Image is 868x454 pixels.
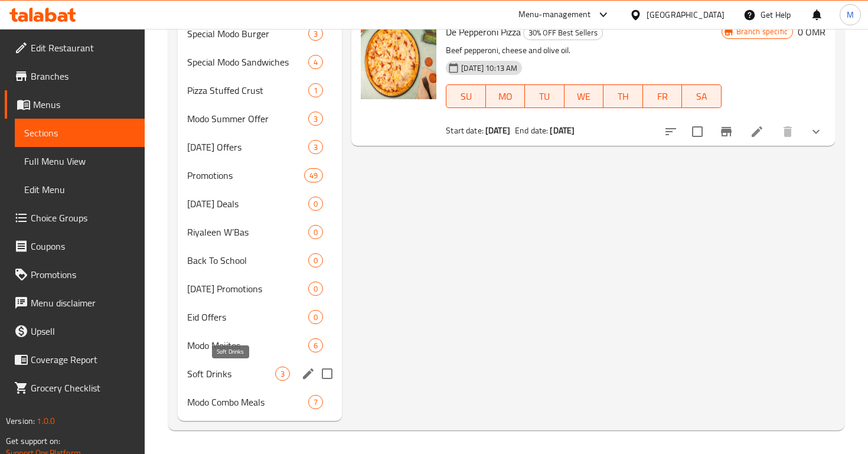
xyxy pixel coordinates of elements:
span: Promotions [31,267,135,282]
div: items [308,225,323,239]
span: Soft Drinks [187,367,275,381]
span: 3 [276,368,289,380]
a: Upsell [5,317,145,345]
span: Modo Mojitos [187,338,308,352]
span: 3 [309,28,322,40]
div: 30% OFF Best Sellers [523,26,603,40]
span: 30% OFF Best Sellers [524,26,602,40]
span: Coverage Report [31,352,135,367]
div: [DATE] Promotions0 [178,275,342,303]
span: Upsell [31,324,135,338]
div: items [308,83,323,97]
span: Pizza Stuffed Crust [187,83,308,97]
b: [DATE] [485,123,510,138]
div: items [308,338,323,352]
div: items [308,55,323,69]
span: Modo Summer Offer [187,112,308,126]
div: items [308,310,323,324]
span: Version: [6,413,35,429]
button: delete [774,117,802,146]
button: TH [603,84,643,108]
span: MO [491,88,521,105]
button: WE [564,84,604,108]
div: items [308,282,323,296]
span: Choice Groups [31,211,135,225]
span: 3 [309,142,322,153]
div: [GEOGRAPHIC_DATA] [647,8,725,21]
span: Full Menu View [24,154,135,168]
span: [DATE] Promotions [187,282,308,296]
div: items [308,140,323,154]
button: SU [446,84,485,108]
button: sort-choices [657,117,685,146]
span: Special Modo Sandwiches [187,55,308,69]
span: Menu disclaimer [31,296,135,310]
a: Menu disclaimer [5,289,145,317]
span: Grocery Checklist [31,381,135,395]
span: 7 [309,397,322,408]
div: Menu-management [518,8,591,22]
span: 1 [309,85,322,96]
a: Edit menu item [750,125,764,139]
b: [DATE] [550,123,575,138]
div: Soft Drinks3edit [178,360,342,388]
span: 49 [305,170,322,181]
div: National Day Deals [187,197,308,211]
span: 0 [309,198,322,210]
svg: Show Choices [809,125,823,139]
span: [DATE] Offers [187,140,308,154]
span: De Pepperoni Pizza [446,23,521,41]
a: Edit Restaurant [5,34,145,62]
span: Menus [33,97,135,112]
button: FR [643,84,683,108]
span: Modo Combo Meals [187,395,308,409]
a: Coupons [5,232,145,260]
button: Branch-specific-item [712,117,740,146]
span: Coupons [31,239,135,253]
div: Eid Offers0 [178,303,342,331]
button: edit [299,365,317,383]
span: FR [648,88,678,105]
div: Modo Summer Offer3 [178,104,342,133]
div: Mother's Day Promotions [187,282,308,296]
p: Beef pepperoni, cheese and olive oil. [446,43,721,58]
span: Sections [24,126,135,140]
span: 0 [309,312,322,323]
div: items [308,197,323,211]
div: [DATE] Offers3 [178,133,342,161]
h6: 0 OMR [798,24,825,40]
span: Edit Menu [24,182,135,197]
span: Branches [31,69,135,83]
button: show more [802,117,830,146]
div: items [308,253,323,267]
span: TH [608,88,638,105]
div: [DATE] Deals0 [178,190,342,218]
span: Special Modo Burger [187,27,308,41]
a: Promotions [5,260,145,289]
span: Promotions [187,168,304,182]
span: 1.0.0 [37,413,55,429]
span: Select to update [685,119,710,144]
span: 3 [309,113,322,125]
span: [DATE] Deals [187,197,308,211]
div: Ramadan Offers [187,140,308,154]
button: TU [525,84,564,108]
a: Full Menu View [15,147,145,175]
div: items [308,395,323,409]
a: Menus [5,90,145,119]
div: items [275,367,290,381]
div: Back To School0 [178,246,342,275]
div: Special Modo Burger3 [178,19,342,48]
a: Sections [15,119,145,147]
span: Back To School [187,253,308,267]
a: Branches [5,62,145,90]
span: Branch specific [732,26,792,37]
span: 6 [309,340,322,351]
